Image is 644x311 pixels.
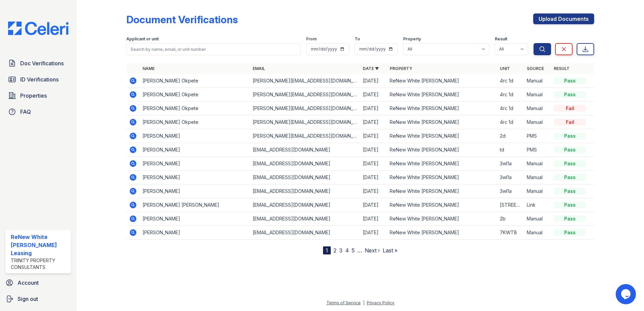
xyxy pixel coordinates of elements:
[497,74,524,88] td: 4rc 1d
[18,279,39,287] span: Account
[524,102,551,115] td: Manual
[140,102,250,115] td: [PERSON_NAME] Okpete
[533,13,594,24] a: Upload Documents
[360,198,387,212] td: [DATE]
[524,226,551,240] td: Manual
[11,257,68,271] div: Trinity Property Consultants
[387,157,497,171] td: ReNew White [PERSON_NAME]
[360,129,387,143] td: [DATE]
[20,92,47,100] span: Properties
[3,292,74,306] a: Sign out
[554,105,586,112] div: Fail
[140,198,250,212] td: [PERSON_NAME] [PERSON_NAME]
[360,184,387,198] td: [DATE]
[126,13,238,26] div: Document Verifications
[360,226,387,240] td: [DATE]
[554,229,586,236] div: Pass
[339,247,343,254] a: 3
[387,143,497,157] td: ReNew White [PERSON_NAME]
[524,129,551,143] td: PMS
[363,300,364,305] div: |
[497,157,524,171] td: 3wl1a
[403,36,421,42] label: Property
[363,66,379,71] a: Date ▼
[616,284,637,304] iframe: chat widget
[333,247,336,254] a: 2
[250,102,360,115] td: [PERSON_NAME][EMAIL_ADDRESS][DOMAIN_NAME]
[527,66,544,71] a: Source
[554,133,586,139] div: Pass
[383,247,397,254] a: Last »
[524,157,551,171] td: Manual
[306,36,317,42] label: From
[140,157,250,171] td: [PERSON_NAME]
[524,212,551,226] td: Manual
[357,246,362,254] span: …
[140,212,250,226] td: [PERSON_NAME]
[367,300,394,305] a: Privacy Policy
[3,276,74,289] a: Account
[360,171,387,184] td: [DATE]
[250,157,360,171] td: [EMAIL_ADDRESS][DOMAIN_NAME]
[554,202,586,208] div: Pass
[387,184,497,198] td: ReNew White [PERSON_NAME]
[250,184,360,198] td: [EMAIL_ADDRESS][DOMAIN_NAME]
[524,143,551,157] td: PMS
[142,66,155,71] a: Name
[554,188,586,195] div: Pass
[140,184,250,198] td: [PERSON_NAME]
[387,212,497,226] td: ReNew White [PERSON_NAME]
[524,171,551,184] td: Manual
[387,115,497,129] td: ReNew White [PERSON_NAME]
[5,105,71,118] a: FAQ
[250,74,360,88] td: [PERSON_NAME][EMAIL_ADDRESS][DOMAIN_NAME]
[360,212,387,226] td: [DATE]
[497,198,524,212] td: [STREET_ADDRESS]
[250,115,360,129] td: [PERSON_NAME][EMAIL_ADDRESS][DOMAIN_NAME]
[524,198,551,212] td: Link
[390,66,412,71] a: Property
[497,102,524,115] td: 4rc 1d
[250,198,360,212] td: [EMAIL_ADDRESS][DOMAIN_NAME]
[140,129,250,143] td: [PERSON_NAME]
[140,226,250,240] td: [PERSON_NAME]
[250,88,360,102] td: [PERSON_NAME][EMAIL_ADDRESS][DOMAIN_NAME]
[18,295,38,303] span: Sign out
[250,212,360,226] td: [EMAIL_ADDRESS][DOMAIN_NAME]
[140,143,250,157] td: [PERSON_NAME]
[5,57,71,70] a: Doc Verifications
[140,88,250,102] td: [PERSON_NAME] Okpete
[326,300,361,305] a: Terms of Service
[387,88,497,102] td: ReNew White [PERSON_NAME]
[355,36,360,42] label: To
[387,74,497,88] td: ReNew White [PERSON_NAME]
[250,129,360,143] td: [PERSON_NAME][EMAIL_ADDRESS][DOMAIN_NAME]
[360,157,387,171] td: [DATE]
[554,215,586,222] div: Pass
[250,143,360,157] td: [EMAIL_ADDRESS][DOMAIN_NAME]
[387,226,497,240] td: ReNew White [PERSON_NAME]
[140,171,250,184] td: [PERSON_NAME]
[253,66,265,71] a: Email
[497,143,524,157] td: td
[495,36,507,42] label: Result
[126,43,301,55] input: Search by name, email, or unit number
[497,88,524,102] td: 4rc 1d
[554,146,586,153] div: Pass
[352,247,355,254] a: 5
[20,75,59,83] span: ID Verifications
[500,66,510,71] a: Unit
[497,212,524,226] td: 2b
[140,74,250,88] td: [PERSON_NAME] Okpete
[524,88,551,102] td: Manual
[20,108,31,116] span: FAQ
[3,22,74,35] img: CE_Logo_Blue-a8612792a0a2168367f1c8372b55b34899dd931a85d93a1a3d3e32e68fde9ad4.png
[5,89,71,102] a: Properties
[11,233,68,257] div: ReNew White [PERSON_NAME] Leasing
[554,119,586,126] div: Fail
[387,171,497,184] td: ReNew White [PERSON_NAME]
[126,36,159,42] label: Applicant or unit
[524,74,551,88] td: Manual
[524,115,551,129] td: Manual
[365,247,380,254] a: Next ›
